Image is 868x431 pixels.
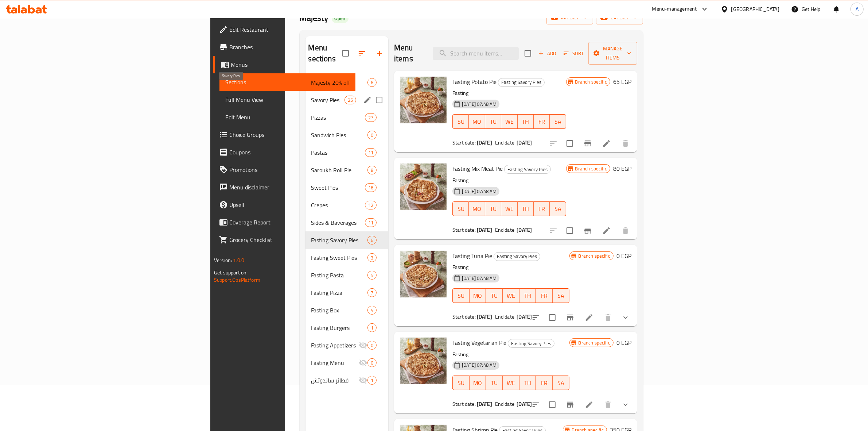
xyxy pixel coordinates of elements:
span: 7 [368,289,376,296]
button: SU [452,288,470,303]
span: Fasting Tuna Pie [452,250,492,261]
div: Fasting Burgers1 [305,319,389,336]
span: TH [521,204,531,214]
a: Menu disclaimer [213,178,355,196]
button: show more [617,396,634,413]
span: Crepes [311,201,365,209]
span: FR [537,116,547,127]
p: Fasting [452,263,569,272]
div: Pastas [311,148,365,157]
div: Sides & Baverages [311,218,365,227]
button: SU [452,114,469,129]
div: Fasting Savory Pies [504,165,551,174]
span: 0 [368,359,376,366]
button: show more [617,309,634,326]
span: 11 [365,219,376,226]
button: Branch-specific-item [579,135,596,152]
span: 0 [368,342,376,349]
div: items [365,201,377,209]
span: Fasting Savory Pies [505,165,550,174]
div: items [367,253,377,262]
a: Edit menu item [602,139,611,148]
button: FR [534,201,550,216]
b: [DATE] [477,225,492,235]
button: TU [485,201,501,216]
span: SU [456,116,466,127]
span: Get support on: [214,268,248,277]
h2: Menu items [394,42,424,64]
div: Crepes12 [305,196,389,214]
span: Version: [214,255,232,265]
span: Full Menu View [225,95,350,104]
span: Fasting Burgers [311,323,367,332]
button: Add section [371,45,388,62]
button: Manage items [588,42,637,65]
button: MO [469,114,485,129]
span: Saroukh Roll Pie [311,166,367,174]
span: [DATE] 07:48 AM [459,188,499,195]
span: Fasting Menu [311,358,359,367]
svg: Inactive section [359,376,367,385]
b: [DATE] [517,225,532,235]
a: Menus [213,56,355,73]
button: delete [617,222,634,239]
p: Fasting [452,176,566,185]
div: Majesty 20% off6 [305,74,389,91]
div: فطائر ساندوتش [311,376,359,385]
div: Fasting Savory Pies [498,78,545,87]
span: Edit Menu [225,113,350,122]
div: Fasting Pasta5 [305,266,389,284]
a: Full Menu View [219,91,355,108]
span: 1.0.0 [233,255,244,265]
span: Fasting Box [311,306,367,315]
img: Fasting Mix Meat Pie [400,163,447,210]
span: FR [539,290,550,301]
span: Fasting Appetizers [311,341,359,350]
span: Select to update [562,136,577,151]
div: Fasting Appetizers0 [305,336,389,354]
a: Edit Menu [219,108,355,126]
span: WE [506,378,517,388]
span: SU [456,378,467,388]
span: Sweet Pies [311,183,365,192]
span: SU [456,290,467,301]
span: Select to update [545,397,560,412]
span: TU [488,204,498,214]
h6: 65 EGP [613,77,631,87]
span: Promotions [229,165,350,174]
span: 8 [368,167,376,174]
span: SU [456,204,466,214]
span: Grocery Checklist [229,235,350,244]
button: FR [534,114,550,129]
button: TH [518,114,534,129]
div: Fasting Box4 [305,301,389,319]
span: WE [504,116,514,127]
span: [DATE] 07:48 AM [459,362,499,369]
div: Menu-management [652,5,697,14]
span: Fasting Sweet Pies [311,253,367,262]
span: Majesty 20% off [311,78,367,87]
span: MO [472,116,482,127]
span: Pizzas [311,113,365,122]
div: items [367,376,377,385]
span: End date: [495,138,515,147]
button: SA [550,201,566,216]
span: End date: [495,399,515,409]
span: Fasting Savory Pies [508,339,554,348]
span: 0 [368,132,376,139]
button: TU [485,114,501,129]
div: items [365,113,377,122]
button: TU [486,376,503,390]
span: FR [539,378,550,388]
span: Menu disclaimer [229,183,350,192]
span: 12 [365,202,376,209]
a: Support.OpsPlatform [214,275,260,285]
b: [DATE] [517,399,532,409]
span: MO [472,378,483,388]
span: Branch specific [572,165,610,172]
